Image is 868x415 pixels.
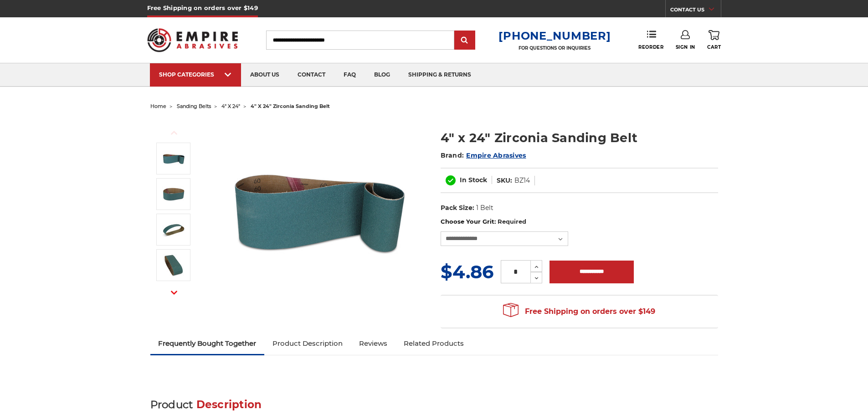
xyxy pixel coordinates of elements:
img: 4" x 24" Sanding Belt - Zirconia [162,218,185,241]
img: 4" x 24" Sanding Belt - Zirc [162,254,185,277]
a: Related Products [395,333,472,354]
img: 4" x 24" Zirc Sanding Belt [162,183,185,205]
img: 4" x 24" Zirconia Sanding Belt [162,147,185,170]
a: Cart [707,30,721,50]
span: Sign In [676,44,695,50]
img: 4" x 24" Zirconia Sanding Belt [228,119,411,302]
dd: 1 Belt [476,203,493,213]
span: Free Shipping on orders over $149 [503,302,655,321]
p: FOR QUESTIONS OR INQUIRIES [498,45,611,51]
span: $4.86 [441,261,493,283]
a: [PHONE_NUMBER] [498,29,611,42]
a: home [150,103,166,109]
span: Description [196,398,262,411]
span: Reorder [638,44,663,50]
dt: Pack Size: [441,203,474,213]
a: faq [334,63,365,87]
span: Cart [707,44,721,50]
dd: BZ14 [514,176,530,185]
a: about us [241,63,288,87]
a: Reorder [638,30,663,50]
a: Empire Abrasives [466,151,526,159]
span: Brand: [441,151,464,159]
div: SHOP CATEGORIES [159,71,232,78]
button: Next [163,283,185,302]
span: 4" x 24" zirconia sanding belt [251,103,330,109]
a: blog [365,63,399,87]
dt: SKU: [497,176,512,185]
a: 4" x 24" [221,103,240,109]
a: CONTACT US [670,5,721,17]
a: contact [288,63,334,87]
a: shipping & returns [399,63,480,87]
small: Required [498,218,526,225]
img: Empire Abrasives [147,22,238,58]
a: Frequently Bought Together [150,333,265,354]
a: Product Description [264,333,351,354]
a: sanding belts [177,103,211,109]
label: Choose Your Grit: [441,217,718,226]
h1: 4" x 24" Zirconia Sanding Belt [441,129,718,147]
input: Submit [456,31,474,50]
span: Product [150,398,193,411]
span: In Stock [460,176,487,184]
button: Previous [163,123,185,143]
a: Reviews [351,333,395,354]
